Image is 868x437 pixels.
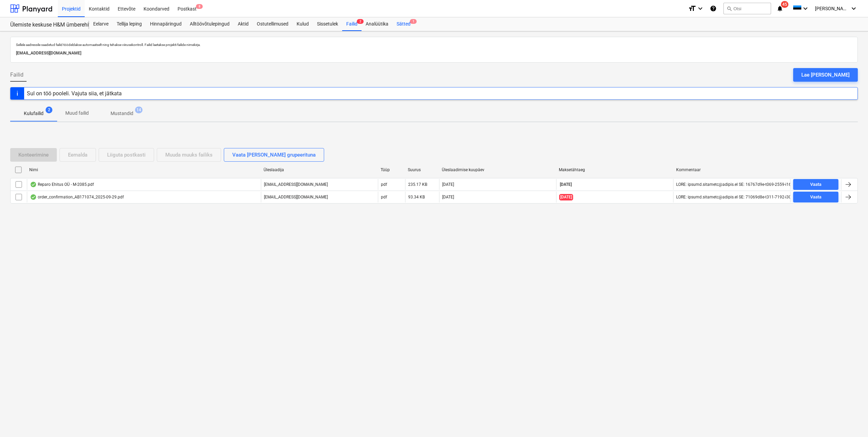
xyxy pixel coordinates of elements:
div: Kommentaar [676,167,788,172]
button: Vaata [793,179,838,190]
span: [PERSON_NAME] [815,6,849,11]
a: Sissetulek [313,17,342,31]
i: Abikeskus [710,4,717,13]
div: Nimi [29,167,258,172]
span: Failid [10,71,23,79]
div: pdf [381,182,387,187]
p: Muud failid [65,110,89,117]
i: keyboard_arrow_down [801,4,809,13]
button: Lae [PERSON_NAME] [793,68,858,82]
a: Aktid [234,17,253,31]
span: 8 [196,4,203,9]
div: Ülemiste keskuse H&M ümberehitustööd [HMÜLEMISTE] [10,21,81,29]
p: [EMAIL_ADDRESS][DOMAIN_NAME] [16,50,852,57]
div: Üleslaadimise kuupäev [442,167,553,172]
i: notifications [777,4,783,13]
a: Tellija leping [113,17,146,31]
div: Andmed failist loetud [30,182,37,187]
div: Failid [342,17,362,31]
div: Suurus [408,167,436,172]
span: 2 [46,107,52,113]
p: Mustandid [111,110,133,117]
span: 14 [135,107,143,113]
span: search [727,6,732,11]
div: order_confirmation_AB171074_2025-09-29.pdf [30,194,124,200]
a: Hinnapäringud [146,17,186,31]
span: [DATE] [559,182,572,188]
a: Kulud [293,17,313,31]
div: Tüüp [381,167,402,172]
div: Maksetähtaeg [559,167,670,172]
a: Ostutellimused [253,17,293,31]
button: Vaata [793,192,838,203]
span: 2 [357,19,364,24]
a: Sätted1 [393,17,415,31]
div: Andmed failist loetud [30,194,37,200]
button: Otsi [723,3,771,14]
p: Kulufailid [24,110,44,117]
p: [EMAIL_ADDRESS][DOMAIN_NAME] [264,182,328,188]
div: pdf [381,195,387,199]
div: [DATE] [442,195,454,199]
div: Lae [PERSON_NAME] [801,70,850,79]
div: Vaata [810,181,821,189]
div: Üleslaadija [264,167,375,172]
span: 1 [410,19,417,24]
div: Vaata [810,193,821,201]
i: format_size [688,4,696,13]
i: keyboard_arrow_down [696,4,704,13]
div: [DATE] [442,182,454,187]
span: [DATE] [559,194,573,200]
div: Vaata [PERSON_NAME] grupeerituna [232,150,316,159]
i: keyboard_arrow_down [850,4,858,13]
a: Failid2 [342,17,362,31]
div: Sul on töö pooleli. Vajuta siia, et jätkata [27,90,122,97]
p: Sellele aadressile saadetud failid töödeldakse automaatselt ning tehakse viirusekontroll. Failid ... [16,43,852,47]
div: Reparo Ehitus OÜ - M-2085.pdf [30,182,94,187]
span: 45 [781,1,788,8]
div: 93.34 KB [408,195,425,199]
div: Sätted [393,17,415,31]
div: 235.17 KB [408,182,427,187]
a: Alltöövõtulepingud [186,17,234,31]
a: Analüütika [362,17,393,31]
p: [EMAIL_ADDRESS][DOMAIN_NAME] [264,194,328,200]
a: Eelarve [89,17,113,31]
button: Vaata [PERSON_NAME] grupeerituna [224,148,324,162]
